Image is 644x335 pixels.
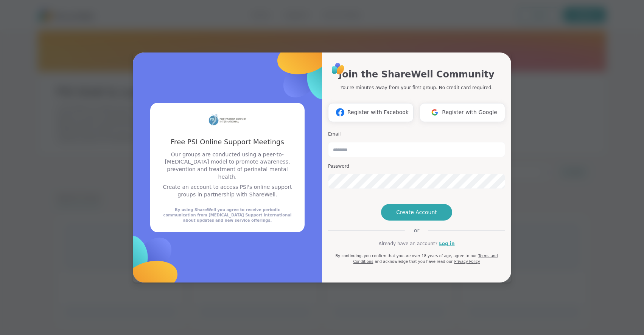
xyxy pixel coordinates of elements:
[244,6,372,134] img: ShareWell Logomark
[339,68,494,81] h1: Join the ShareWell Community
[428,105,442,119] img: ShareWell Logomark
[439,240,454,247] a: Log in
[347,108,409,116] span: Register with Facebook
[405,227,428,234] span: or
[341,84,493,91] p: You're minutes away from your first group. No credit card required.
[335,254,477,258] span: By continuing, you confirm that you are over 18 years of age, agree to our
[454,259,480,264] a: Privacy Policy
[83,201,212,329] img: ShareWell Logomark
[378,240,437,247] span: Already have an account?
[159,151,296,181] p: Our groups are conducted using a peer-to-[MEDICAL_DATA] model to promote awareness, prevention an...
[328,131,505,137] h3: Email
[159,137,296,147] h3: Free PSI Online Support Meetings
[353,254,498,264] a: Terms and Conditions
[333,105,347,119] img: ShareWell Logomark
[442,108,497,116] span: Register with Google
[375,259,453,264] span: and acknowledge that you have read our
[159,184,296,198] p: Create an account to access PSI's online support groups in partnership with ShareWell.
[208,112,246,128] img: partner logo
[330,60,347,77] img: ShareWell Logo
[420,103,505,122] button: Register with Google
[159,207,296,223] div: By using ShareWell you agree to receive periodic communication from [MEDICAL_DATA] Support Intern...
[328,103,414,122] button: Register with Facebook
[328,163,505,170] h3: Password
[396,208,437,216] span: Create Account
[381,204,452,221] button: Create Account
